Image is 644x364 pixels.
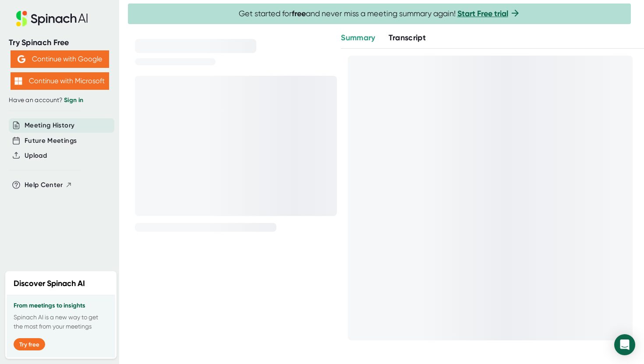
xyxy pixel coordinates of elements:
span: Get started for and never miss a meeting summary again! [239,9,520,19]
button: Upload [25,151,47,161]
span: Summary [341,33,375,42]
button: Transcript [389,32,426,44]
div: Open Intercom Messenger [614,334,635,355]
p: Spinach AI is a new way to get the most from your meetings [14,313,108,331]
b: free [292,9,306,18]
img: Aehbyd4JwY73AAAAAElFTkSuQmCC [18,55,25,63]
span: Help Center [25,180,63,190]
div: Try Spinach Free [9,38,110,48]
span: Transcript [389,33,426,42]
button: Try free [14,338,45,350]
div: Have an account? [9,96,110,104]
button: Summary [341,32,375,44]
button: Future Meetings [25,136,77,146]
h2: Discover Spinach AI [14,278,85,290]
h3: From meetings to insights [14,302,108,309]
button: Continue with Google [11,50,109,68]
a: Sign in [64,96,83,104]
button: Help Center [25,180,72,190]
button: Meeting History [25,120,74,131]
a: Start Free trial [457,9,508,18]
button: Continue with Microsoft [11,72,109,90]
